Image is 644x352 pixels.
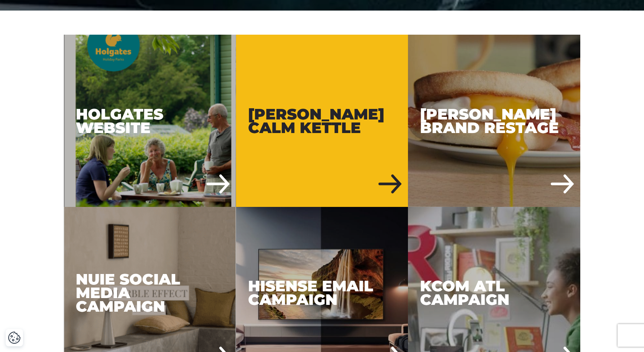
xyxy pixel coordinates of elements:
[408,35,580,207] div: [PERSON_NAME] Brand Restage
[64,35,236,207] div: Holgates Website
[236,35,408,207] div: [PERSON_NAME] Calm Kettle
[236,35,408,207] a: Russell Hobbs Calm Kettle [PERSON_NAME] Calm Kettle
[8,331,21,344] button: Cookie Settings
[64,35,236,207] a: Holgates Website Holgates Website
[408,35,580,207] a: Russell Hobbs Brand Restage [PERSON_NAME] Brand Restage
[8,331,21,344] img: Revisit consent button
